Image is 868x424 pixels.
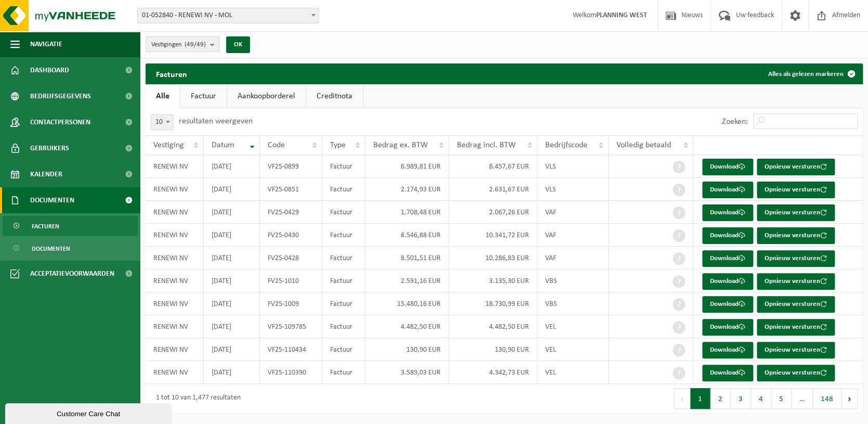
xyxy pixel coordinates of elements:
[702,273,753,290] a: Download
[3,216,138,236] a: Facturen
[449,338,537,361] td: 130,90 EUR
[702,182,753,198] a: Download
[449,361,537,384] td: 4.342,73 EUR
[146,361,204,384] td: RENEWI NV
[449,269,537,292] td: 3.135,30 EUR
[30,135,69,161] span: Gebruikers
[32,239,70,259] span: Documenten
[771,388,792,409] button: 5
[537,224,609,247] td: VAF
[813,388,841,409] button: 148
[30,187,74,213] span: Documenten
[260,178,322,201] td: VF25-0851
[757,342,835,358] button: Opnieuw versturen
[322,178,365,201] td: Factuur
[322,201,365,224] td: Factuur
[373,141,428,149] span: Bedrag ex. BTW
[449,292,537,315] td: 18.730,99 EUR
[760,63,862,84] button: Alles als gelezen markeren
[757,273,835,290] button: Opnieuw versturen
[146,178,204,201] td: RENEWI NV
[596,11,647,19] strong: PLANNING WEST
[449,155,537,178] td: 8.457,67 EUR
[322,292,365,315] td: Factuur
[711,388,731,409] button: 2
[449,247,537,269] td: 10.286,83 EUR
[449,224,537,247] td: 10.341,72 EUR
[449,178,537,201] td: 2.631,67 EUR
[3,238,138,258] a: Documenten
[322,338,365,361] td: Factuur
[151,115,173,130] span: 10
[757,319,835,336] button: Opnieuw versturen
[30,261,114,287] span: Acceptatievoorwaarden
[204,269,260,292] td: [DATE]
[226,36,250,53] button: OK
[260,361,322,384] td: VF25-110390
[204,224,260,247] td: [DATE]
[322,315,365,338] td: Factuur
[212,141,234,149] span: Datum
[537,178,609,201] td: VLS
[537,201,609,224] td: VAF
[537,361,609,384] td: VEL
[722,118,748,126] label: Zoeken:
[702,159,753,175] a: Download
[146,155,204,178] td: RENEWI NV
[322,155,365,178] td: Factuur
[365,315,449,338] td: 4.482,50 EUR
[227,84,306,108] a: Aankoopborderel
[5,401,174,424] iframe: chat widget
[322,224,365,247] td: Factuur
[757,159,835,175] button: Opnieuw versturen
[146,269,204,292] td: RENEWI NV
[260,315,322,338] td: VF25-109785
[151,37,206,53] span: Vestigingen
[204,178,260,201] td: [DATE]
[151,114,174,130] span: 10
[449,201,537,224] td: 2.067,26 EUR
[702,319,753,336] a: Download
[702,250,753,267] a: Download
[30,57,69,83] span: Dashboard
[146,201,204,224] td: RENEWI NV
[322,269,365,292] td: Factuur
[146,247,204,269] td: RENEWI NV
[179,117,253,125] label: resultaten weergeven
[731,388,751,409] button: 3
[365,178,449,201] td: 2.174,93 EUR
[322,247,365,269] td: Factuur
[674,388,690,409] button: Previous
[841,388,858,409] button: Next
[137,8,319,23] span: 01-052840 - RENEWI NV - MOL
[757,296,835,313] button: Opnieuw versturen
[30,83,91,109] span: Bedrijfsgegevens
[365,155,449,178] td: 6.989,81 EUR
[204,292,260,315] td: [DATE]
[365,224,449,247] td: 8.546,88 EUR
[260,292,322,315] td: FV25-1009
[30,109,90,135] span: Contactpersonen
[690,388,711,409] button: 1
[204,361,260,384] td: [DATE]
[365,247,449,269] td: 8.501,51 EUR
[260,224,322,247] td: FV25-0430
[757,204,835,221] button: Opnieuw versturen
[751,388,771,409] button: 4
[757,182,835,198] button: Opnieuw versturen
[146,292,204,315] td: RENEWI NV
[260,247,322,269] td: FV25-0428
[30,161,62,187] span: Kalender
[537,155,609,178] td: VLS
[204,155,260,178] td: [DATE]
[322,361,365,384] td: Factuur
[537,338,609,361] td: VEL
[185,41,206,48] count: (49/49)
[792,388,813,409] span: …
[702,204,753,221] a: Download
[757,365,835,381] button: Opnieuw versturen
[138,8,319,23] span: 01-052840 - RENEWI NV - MOL
[32,216,59,236] span: Facturen
[146,63,198,84] h2: Facturen
[537,292,609,315] td: VBS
